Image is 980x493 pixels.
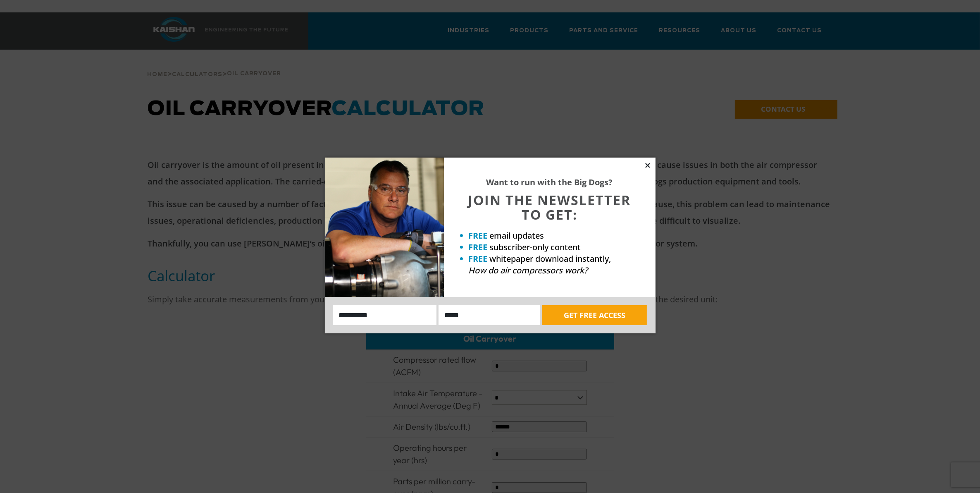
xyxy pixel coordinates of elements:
[542,305,647,325] button: GET FREE ACCESS
[469,230,488,241] strong: FREE
[490,242,581,253] span: subscriber-only content
[468,191,631,223] span: JOIN THE NEWSLETTER TO GET:
[333,305,437,325] input: Name:
[439,305,540,325] input: Email
[469,253,488,264] strong: FREE
[490,253,611,264] span: whitepaper download instantly,
[486,177,613,188] strong: Want to run with the Big Dogs?
[469,242,488,253] strong: FREE
[644,162,651,169] button: Close
[469,265,588,276] em: How do air compressors work?
[490,230,544,241] span: email updates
